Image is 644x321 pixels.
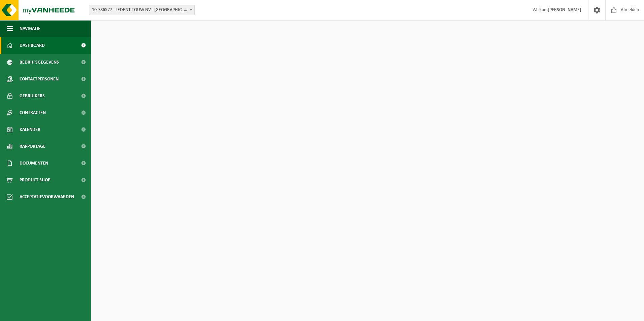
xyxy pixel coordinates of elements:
[20,121,40,138] span: Kalender
[548,7,581,12] strong: [PERSON_NAME]
[20,87,45,104] span: Gebruikers
[89,5,194,15] span: 10-786577 - LEDENT TOUW NV - HAMME
[20,104,46,121] span: Contracten
[20,155,48,172] span: Documenten
[20,54,59,71] span: Bedrijfsgegevens
[20,20,40,37] span: Navigatie
[20,188,74,205] span: Acceptatievoorwaarden
[20,138,45,155] span: Rapportage
[20,71,59,87] span: Contactpersonen
[20,172,50,188] span: Product Shop
[20,37,45,54] span: Dashboard
[89,5,195,15] span: 10-786577 - LEDENT TOUW NV - HAMME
